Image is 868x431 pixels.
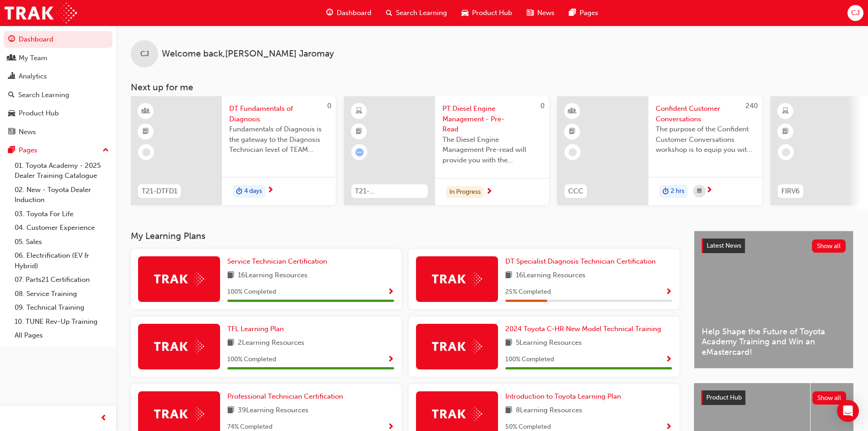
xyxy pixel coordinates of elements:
a: search-iconSearch Learning [379,4,454,22]
button: Pages [4,142,113,159]
button: Show Progress [387,286,394,298]
span: 100 % Completed [227,354,276,365]
span: book-icon [505,270,512,281]
span: DT Fundamentals of Diagnosis [229,104,329,124]
span: Latest News [707,242,741,249]
a: 01. Toyota Academy - 2025 Dealer Training Catalogue [11,159,113,183]
span: calendar-icon [697,186,702,197]
a: Analytics [4,68,113,85]
button: DashboardMy TeamAnalyticsSearch LearningProduct HubNews [4,29,113,142]
a: 07. Parts21 Certification [11,273,113,287]
a: Introduction to Toyota Learning Plan [505,391,625,402]
img: Trak [154,407,204,421]
div: News [19,127,36,137]
a: pages-iconPages [562,4,606,22]
span: duration-icon [236,186,242,197]
span: book-icon [505,405,512,416]
span: pages-icon [569,7,576,19]
span: 39 Learning Resources [238,405,308,416]
span: T21-PTEN_DIESEL_PRE_READ [355,186,424,197]
span: CCC [568,186,583,197]
span: 0 [540,102,544,110]
span: booktick-icon [569,126,575,138]
div: Search Learning [18,90,69,100]
a: Professional Technician Certification [227,391,347,402]
span: booktick-icon [143,126,149,138]
span: The Diesel Engine Management Pre-read will provide you with the Knowledge and Understanding to su... [442,135,542,166]
span: 100 % Completed [227,287,276,297]
img: Trak [432,272,482,286]
a: 10. TUNE Rev-Up Training [11,315,113,329]
span: book-icon [227,405,234,416]
h3: My Learning Plans [131,231,679,241]
span: people-icon [8,54,15,62]
span: next-icon [486,188,493,196]
a: 240CCCConfident Customer ConversationsThe purpose of the Confident Customer Conversations worksho... [557,96,762,205]
span: Service Technician Certification [227,257,327,265]
a: car-iconProduct Hub [454,4,519,22]
span: PT Diesel Engine Management - Pre-Read [442,104,542,135]
span: 5 Learning Resources [516,338,582,349]
span: Pages [580,8,598,18]
button: Show all [812,239,846,253]
a: All Pages [11,328,113,343]
span: Professional Technician Certification [227,392,343,400]
span: learningResourceType_INSTRUCTOR_LED-icon [143,105,149,117]
span: chart-icon [8,73,15,81]
span: FIRV6 [781,186,800,197]
span: News [537,8,555,18]
span: Search Learning [396,8,447,18]
div: Pages [19,145,37,156]
span: CJ [851,8,860,18]
span: learningRecordVerb_NONE-icon [782,148,790,156]
span: learningRecordVerb_ATTEMPT-icon [355,148,364,156]
span: CJ [140,49,149,59]
span: TFL Learning Plan [227,325,284,333]
a: Service Technician Certification [227,256,331,267]
span: search-icon [386,7,392,19]
img: Trak [432,407,482,421]
span: booktick-icon [356,126,362,138]
span: 240 [745,102,758,110]
img: Trak [154,272,204,286]
span: 2024 Toyota C-HR New Model Technical Training [505,325,661,333]
img: Trak [5,3,77,23]
span: 25 % Completed [505,287,551,297]
span: book-icon [227,270,234,281]
a: Product HubShow all [701,390,846,405]
span: Welcome back , [PERSON_NAME] Jaromay [162,49,334,59]
span: 8 Learning Resources [516,405,582,416]
a: 08. Service Training [11,287,113,301]
a: TFL Learning Plan [227,324,288,334]
span: book-icon [227,338,234,349]
a: 2024 Toyota C-HR New Model Technical Training [505,324,665,334]
button: CJ [847,5,863,21]
span: learningResourceType_ELEARNING-icon [356,105,362,117]
span: Introduction to Toyota Learning Plan [505,392,621,400]
a: Product Hub [4,105,113,122]
span: The purpose of the Confident Customer Conversations workshop is to equip you with tools to commun... [656,124,755,155]
a: 0T21-DTFD1DT Fundamentals of DiagnosisFundamentals of Diagnosis is the gateway to the Diagnosis T... [131,96,336,205]
span: booktick-icon [782,126,789,138]
div: Product Hub [19,108,59,119]
a: News [4,124,113,140]
div: In Progress [446,186,484,198]
a: DT Specialist Diagnosis Technician Certification [505,256,659,267]
span: pages-icon [8,146,15,155]
span: guage-icon [8,36,15,44]
span: next-icon [267,187,274,195]
span: Show Progress [387,288,394,296]
span: guage-icon [326,7,333,19]
span: book-icon [505,338,512,349]
div: Analytics [19,71,47,82]
span: learningResourceType_INSTRUCTOR_LED-icon [569,105,575,117]
span: car-icon [462,7,468,19]
div: Open Intercom Messenger [837,400,859,422]
span: Confident Customer Conversations [656,104,755,124]
span: Help Shape the Future of Toyota Academy Training and Win an eMastercard! [702,327,846,358]
span: learningRecordVerb_NONE-icon [142,148,150,156]
button: Show Progress [665,286,672,298]
span: up-icon [103,145,109,156]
